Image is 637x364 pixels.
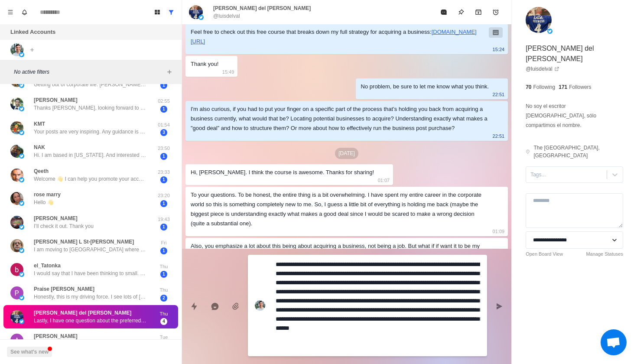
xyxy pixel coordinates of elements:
p: No soy el escritor [DEMOGRAPHIC_DATA], sólo compartimos el nombre. [526,101,623,130]
img: picture [10,121,23,134]
img: picture [19,177,24,182]
p: Welcome 👋 I can help you promote your account and increase real followers and engagement using ef... [34,175,146,183]
img: picture [255,300,265,311]
p: Praise [PERSON_NAME] [34,285,94,293]
button: Add media [227,298,244,315]
button: Archive [470,3,487,21]
a: Open Board View [526,250,563,258]
button: Board View [150,5,164,19]
p: Your posts are very inspiring. Any guidance is appreciated. Thanks [PERSON_NAME]. [34,128,146,136]
p: [PERSON_NAME] [34,332,78,340]
img: picture [547,29,552,34]
button: Quick replies [185,298,203,315]
p: 171 [559,83,567,91]
img: picture [10,310,23,323]
p: NAK [34,143,45,151]
img: picture [10,97,23,110]
p: el_Tatonka [34,262,61,270]
p: 01:09 [493,227,505,236]
img: picture [19,153,24,159]
p: I would say that I have been thinking to small. I have had a few side hustles and made a little m... [34,270,146,277]
button: Menu [3,5,17,19]
p: KMT [34,120,45,128]
img: picture [10,334,23,347]
img: picture [526,7,552,33]
p: Qeeth [34,167,49,175]
p: 15:24 [493,45,505,54]
img: picture [19,52,24,57]
p: 23:20 [153,192,175,199]
img: picture [198,15,204,20]
p: I am moving to [GEOGRAPHIC_DATA] where they offer me a business grant from the government as ther... [34,246,146,253]
span: 1 [160,82,167,89]
p: [PERSON_NAME] [34,214,78,222]
p: rose marry [34,191,61,198]
img: picture [19,106,24,111]
img: picture [19,201,24,206]
span: 1 [160,176,167,183]
p: Following [533,83,556,91]
img: picture [10,169,23,182]
div: I'm also curious, if you had to put your finger on a specific part of the process that’s holding ... [191,104,489,133]
div: Hi, [PERSON_NAME]. I think the course is awesome. Thanks for sharing! [191,168,374,177]
span: 4 [160,318,167,325]
p: 23:50 [153,145,175,152]
p: 22:51 [493,131,505,141]
p: @luisdelval [213,12,240,20]
span: 1 [160,271,167,278]
img: picture [19,295,24,300]
p: Tue [153,334,175,341]
p: [PERSON_NAME] del [PERSON_NAME] [526,43,623,64]
button: See what's new [7,347,52,357]
p: 01:07 [378,175,390,185]
button: Notifications [17,5,31,19]
p: Hello 👋 [34,198,54,206]
span: 2 [160,295,167,302]
span: 1 [160,106,167,113]
p: 22:51 [493,90,505,99]
button: Show all conversations [164,5,178,19]
span: 1 [160,247,167,254]
span: 1 [160,153,167,160]
p: I’ll check it out. Thank you [34,222,94,230]
img: picture [10,239,23,252]
p: 19:43 [153,216,175,223]
img: picture [19,224,24,230]
p: [PERSON_NAME] [34,96,78,104]
p: No active filters [14,68,164,76]
img: picture [19,272,24,277]
p: Followers [569,83,591,91]
img: picture [19,319,24,324]
p: Thu [153,310,175,318]
img: picture [10,43,23,56]
img: picture [19,83,24,88]
p: [PERSON_NAME] L St-[PERSON_NAME] [34,238,134,246]
div: Feel free to check out this free course that breaks down my full strategy for acquiring a business: [191,27,489,46]
button: Send message [491,298,508,315]
p: Fri [153,239,175,247]
img: picture [19,130,24,135]
button: Add reminder [487,3,504,21]
a: Manage Statuses [586,250,623,258]
p: Linked Accounts [10,28,55,36]
div: No problem, be sure to let me know what you think. [361,82,489,91]
p: Getting out of corporate life. [PERSON_NAME] [US_STATE] [34,81,146,88]
img: picture [10,216,23,229]
button: Pin [452,3,470,21]
img: picture [189,5,203,19]
p: Hi. I am based in [US_STATE]. And interested in buying a business that generates reasonable cash ... [34,151,146,159]
p: Thu [153,263,175,270]
button: Add filters [164,67,175,77]
p: Thanks [PERSON_NAME], looking forward to staying in touch [34,104,146,112]
p: The [GEOGRAPHIC_DATA], [GEOGRAPHIC_DATA] [533,144,623,159]
p: 02:55 [153,97,175,105]
a: Open chat [601,329,627,355]
a: @luisdelval [526,65,559,73]
p: [DATE] [335,148,358,159]
span: 1 [160,224,167,231]
img: picture [10,192,23,205]
div: Thank you! [191,59,218,69]
span: 3 [160,129,167,136]
p: Lastly, I have one question about the preferred equity piece. In your example ($1M deal, $100K in... [34,317,146,325]
p: Thu [153,286,175,294]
